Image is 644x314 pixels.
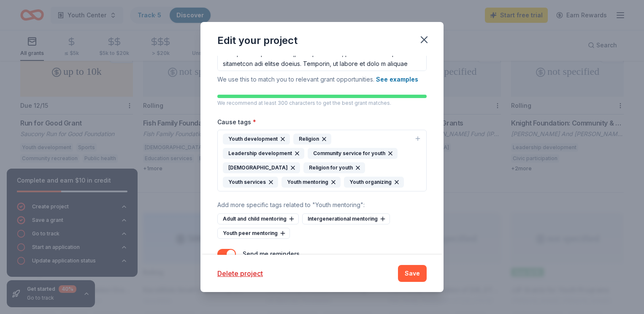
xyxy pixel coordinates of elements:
button: Delete project [217,268,263,279]
button: Youth developmentReligionLeadership developmentCommunity service for youth[DEMOGRAPHIC_DATA]Relig... [217,130,427,191]
label: Cause tags [217,118,256,126]
div: Adult and child mentoring [217,213,299,224]
div: Intergenerational mentoring [302,213,390,224]
div: Youth organizing [344,177,404,188]
button: See examples [376,74,418,85]
div: Leadership development [223,148,304,159]
div: Religion [293,134,331,145]
div: Youth development [223,134,290,145]
p: We recommend at least 300 characters to get the best grant matches. [217,100,427,106]
span: We use this to match you to relevant grant opportunities. [217,76,418,83]
div: Community service for youth [308,148,398,159]
div: [DEMOGRAPHIC_DATA] [223,162,300,173]
div: Religion for youth [303,162,365,173]
div: Youth mentoring [281,177,341,188]
div: Youth services [223,177,278,188]
button: Save [398,265,427,282]
div: Youth peer mentoring [217,228,290,239]
div: Add more specific tags related to "Youth mentoring" : [217,200,427,210]
label: Send me reminders [243,250,300,257]
div: Edit your project [217,34,298,47]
